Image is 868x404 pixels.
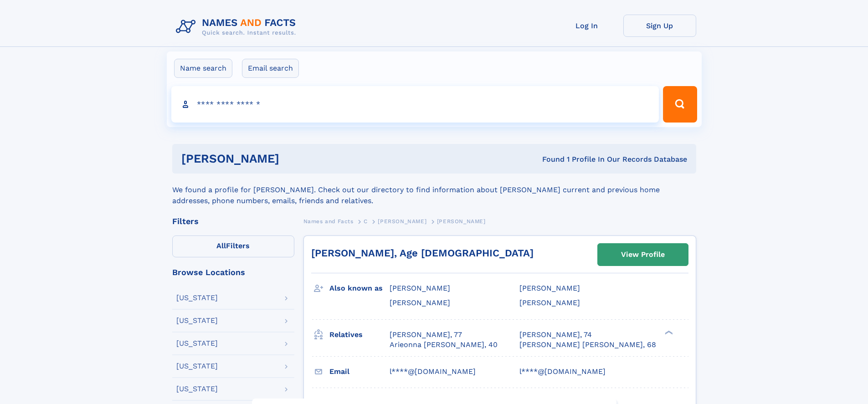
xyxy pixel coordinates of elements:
[364,215,368,227] a: C
[411,154,687,164] div: Found 1 Profile In Our Records Database
[172,217,294,225] div: Filters
[437,218,486,225] span: [PERSON_NAME]
[172,235,294,257] label: Filters
[364,218,368,225] span: C
[216,241,226,250] span: All
[519,340,656,350] a: [PERSON_NAME] [PERSON_NAME], 68
[242,59,299,78] label: Email search
[172,174,696,206] div: We found a profile for [PERSON_NAME]. Check out our directory to find information about [PERSON_N...
[663,86,697,123] button: Search Button
[176,363,218,370] div: [US_STATE]
[390,340,498,350] a: Arieonna [PERSON_NAME], 40
[598,244,688,266] a: View Profile
[623,15,696,37] a: Sign Up
[519,284,580,292] span: [PERSON_NAME]
[172,268,294,276] div: Browse Locations
[390,298,450,307] span: [PERSON_NAME]
[378,215,426,227] a: [PERSON_NAME]
[329,281,390,296] h3: Also known as
[181,153,411,164] h1: [PERSON_NAME]
[311,247,534,259] a: [PERSON_NAME], Age [DEMOGRAPHIC_DATA]
[174,59,232,78] label: Name search
[519,330,592,340] a: [PERSON_NAME], 74
[550,15,623,37] a: Log In
[176,294,218,302] div: [US_STATE]
[519,298,580,307] span: [PERSON_NAME]
[390,330,462,340] a: [PERSON_NAME], 77
[303,215,354,227] a: Names and Facts
[172,15,303,39] img: Logo Names and Facts
[329,327,390,343] h3: Relatives
[621,244,665,265] div: View Profile
[171,86,659,123] input: search input
[176,340,218,347] div: [US_STATE]
[329,364,390,379] h3: Email
[378,218,426,225] span: [PERSON_NAME]
[390,284,450,292] span: [PERSON_NAME]
[176,385,218,393] div: [US_STATE]
[176,317,218,324] div: [US_STATE]
[663,329,673,335] div: ❯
